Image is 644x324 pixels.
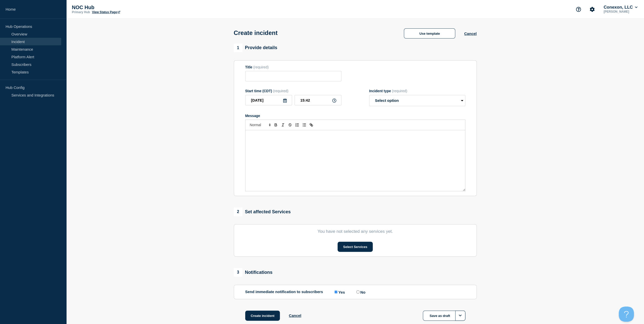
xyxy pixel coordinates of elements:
[245,229,465,234] p: You have not selected any services yet.
[234,268,273,277] div: Notifications
[245,290,323,294] p: Send immediate notification to subscribers
[587,4,597,15] button: Account settings
[72,5,173,10] p: NOC Hub
[92,10,120,14] a: View Status Page
[234,44,277,52] div: Provide details
[603,10,638,13] p: [PERSON_NAME]
[247,122,272,128] span: Font size
[404,28,455,39] button: Use template
[234,207,291,216] div: Set affected Services
[273,89,288,93] span: (required)
[464,31,476,36] button: Cancel
[245,290,465,294] div: Send immediate notification to subscribers
[272,122,279,128] button: Toggle bold text
[279,122,286,128] button: Toggle italic text
[423,311,465,321] button: Save as draft
[245,311,280,321] button: Create incident
[286,122,294,128] button: Toggle strikethrough text
[234,268,242,277] span: 3
[245,89,341,93] div: Start time (CDT)
[245,65,341,69] div: Title
[338,242,373,252] button: Select Services
[369,95,465,106] select: Incident type
[308,122,315,128] button: Toggle link
[573,4,584,15] button: Support
[392,89,407,93] span: (required)
[369,89,465,93] div: Incident type
[301,122,308,128] button: Toggle bulleted list
[455,311,465,321] button: Options
[234,29,278,36] h1: Create incident
[295,95,341,105] input: HH:MM
[234,44,242,52] span: 1
[619,307,634,322] iframe: Help Scout Beacon - Open
[245,71,341,81] input: Title
[245,95,292,105] input: YYYY-MM-DD
[289,313,301,318] button: Cancel
[253,65,269,69] span: (required)
[245,130,465,191] div: Message
[245,114,465,118] div: Message
[333,290,345,294] label: Yes
[294,122,301,128] button: Toggle ordered list
[334,290,338,294] input: Yes
[72,10,90,14] p: Primary Hub
[603,5,638,10] button: Conexon, LLC
[356,290,360,294] input: No
[355,290,365,294] label: No
[234,207,242,216] span: 2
